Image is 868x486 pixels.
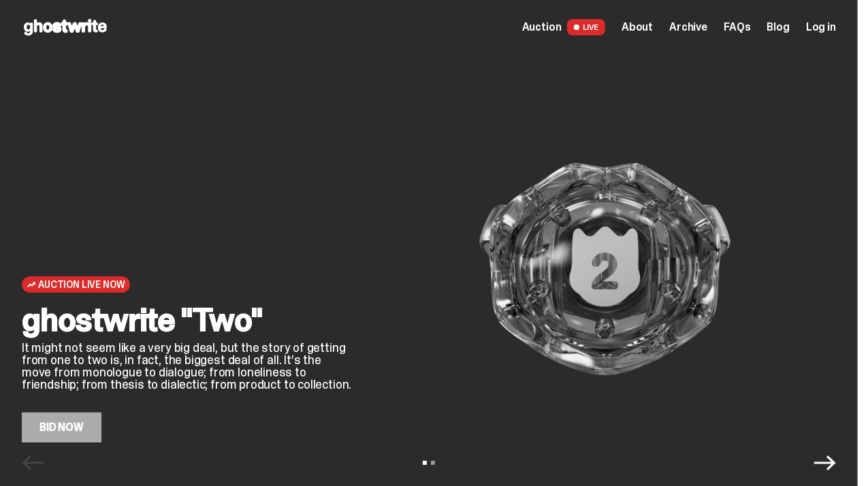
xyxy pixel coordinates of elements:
p: It might not seem like a very big deal, but the story of getting from one to two is, in fact, the... [22,342,352,391]
img: ghostwrite "Two" [374,96,836,442]
button: View slide 1 [423,461,427,465]
h2: ghostwrite "Two" [22,304,352,336]
span: Auction [522,22,562,33]
button: View slide 2 [431,461,435,465]
a: FAQs [724,22,750,33]
a: Auction LIVE [522,19,605,35]
a: Log in [806,22,836,33]
a: Bid Now [22,412,101,442]
a: About [622,22,653,33]
a: Blog [767,22,790,33]
span: LIVE [567,19,606,35]
span: Auction Live Now [38,279,125,290]
a: Archive [669,22,707,33]
button: Next [814,452,836,474]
